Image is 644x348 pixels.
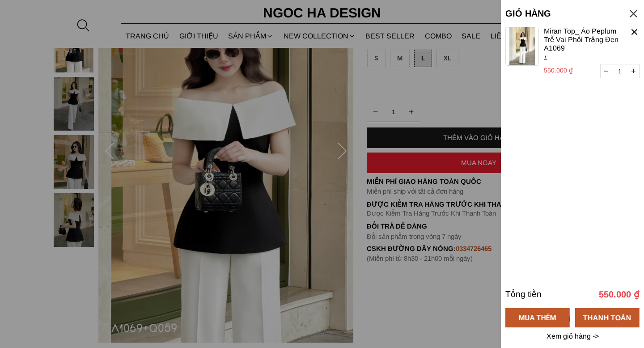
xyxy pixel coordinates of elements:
[545,332,600,340] a: Xem giỏ hàng ->
[544,27,619,53] a: Miran Top_ Áo Peplum Trễ Vai Phối Trắng Đen A1069
[505,289,570,299] h6: Tổng tiền
[505,8,608,19] h5: GIỎ HÀNG
[505,312,570,323] div: MUA THÊM
[586,289,640,300] p: 550.000 ₫
[575,312,640,323] div: THANH TOÁN
[544,53,619,63] p: L
[505,27,539,66] img: jpeg.jpeg
[544,65,617,75] p: 550.000 ₫
[601,64,639,78] input: Quantity input
[575,308,640,327] a: THANH TOÁN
